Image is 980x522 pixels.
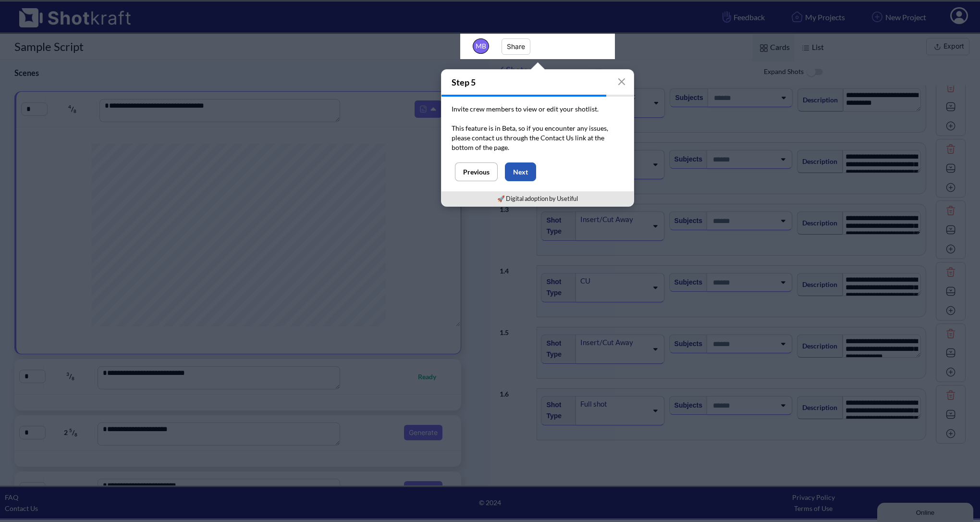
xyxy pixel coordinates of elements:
div: Online [7,8,89,15]
p: This feature is in Beta, so if you encounter any issues, please contact us through the Contact Us... [452,124,624,152]
h4: Step 5 [441,70,634,95]
p: Invite crew members to view or edit your shotlist. [452,104,624,114]
button: Share [502,38,530,55]
a: 🚀 Digital adoption by Usetiful [497,195,578,202]
button: Previous [455,162,498,181]
span: MB [473,38,489,54]
button: Next [505,162,536,181]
